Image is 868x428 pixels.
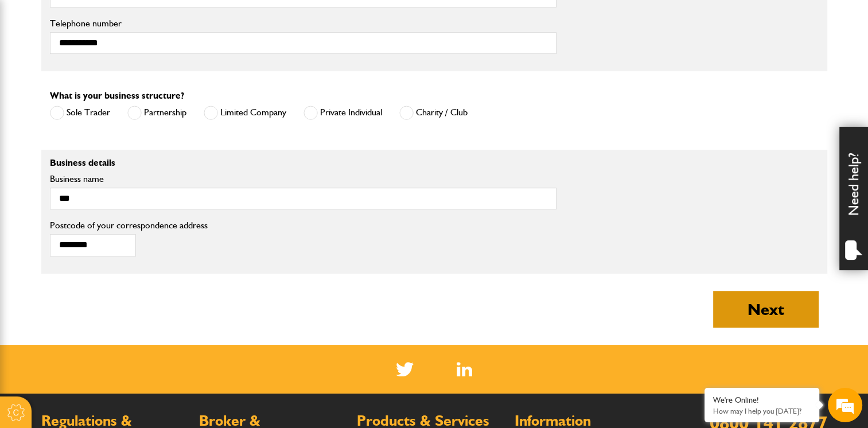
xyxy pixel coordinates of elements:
[50,106,110,120] label: Sole Trader
[713,407,811,415] p: How may I help you today?
[50,221,225,230] label: Postcode of your correspondence address
[50,91,184,100] label: What is your business structure?
[50,174,556,184] label: Business name
[303,106,382,120] label: Private Individual
[204,106,286,120] label: Limited Company
[839,127,868,270] div: Need help?
[396,362,414,376] img: Twitter
[713,395,811,405] div: We're Online!
[713,291,819,328] button: Next
[127,106,186,120] label: Partnership
[457,362,472,376] img: Linked In
[188,6,216,33] div: Minimize live chat window
[15,140,209,165] input: Enter your email address
[156,337,208,352] em: Start Chat
[50,158,556,168] p: Business details
[399,106,468,120] label: Charity / Club
[20,64,48,80] img: d_20077148190_company_1631870298795_20077148190
[15,174,209,199] input: Enter your phone number
[457,362,472,376] a: LinkedIn
[15,106,209,131] input: Enter your last name
[60,64,193,79] div: Chat with us now
[50,19,556,28] label: Telephone number
[15,208,209,327] textarea: Type your message and hit 'Enter'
